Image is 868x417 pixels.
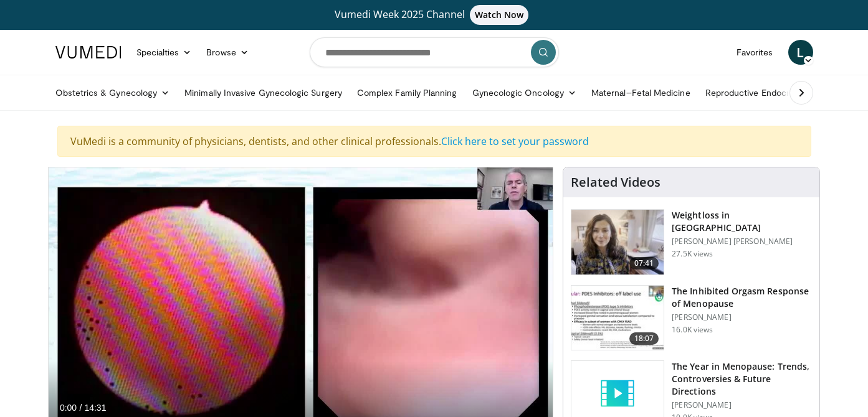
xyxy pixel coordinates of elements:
[177,80,350,105] a: Minimally Invasive Gynecologic Surgery
[788,40,813,65] a: L
[584,80,698,105] a: Maternal–Fetal Medicine
[672,325,713,335] p: 16.0K views
[310,37,559,67] input: Search topics, interventions
[571,286,664,350] img: 283c0f17-5e2d-42ba-a87c-168d447cdba4.150x105_q85_crop-smart_upscale.jpg
[672,312,812,322] p: [PERSON_NAME]
[57,126,811,157] div: VuMedi is a community of physicians, dentists, and other clinical professionals.
[441,134,589,148] a: Click here to set your password
[729,40,781,65] a: Favorites
[48,80,178,105] a: Obstetrics & Gynecology
[571,285,812,351] a: 18:07 The Inhibited Orgasm Response of Menopause [PERSON_NAME] 16.0K views
[350,80,465,105] a: Complex Family Planning
[470,5,529,25] span: Watch Now
[672,237,812,246] p: [PERSON_NAME] [PERSON_NAME]
[672,360,812,398] h3: The Year in Menopause: Trends, Controversies & Future Directions
[629,332,659,345] span: 18:07
[80,403,82,413] span: /
[465,80,584,105] a: Gynecologic Oncology
[672,249,713,259] p: 27.5K views
[57,5,811,25] a: Vumedi Week 2025 ChannelWatch Now
[60,403,77,413] span: 0:00
[571,175,661,190] h4: Related Videos
[199,40,256,65] a: Browse
[571,209,812,275] a: 07:41 Weightloss in [GEOGRAPHIC_DATA] [PERSON_NAME] [PERSON_NAME] 27.5K views
[55,46,122,59] img: VuMedi Logo
[672,400,812,410] p: [PERSON_NAME]
[571,210,664,274] img: 9983fed1-7565-45be-8934-aef1103ce6e2.150x105_q85_crop-smart_upscale.jpg
[672,209,812,234] h3: Weightloss in [GEOGRAPHIC_DATA]
[84,403,106,413] span: 14:31
[129,40,199,65] a: Specialties
[672,285,812,310] h3: The Inhibited Orgasm Response of Menopause
[629,257,659,269] span: 07:41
